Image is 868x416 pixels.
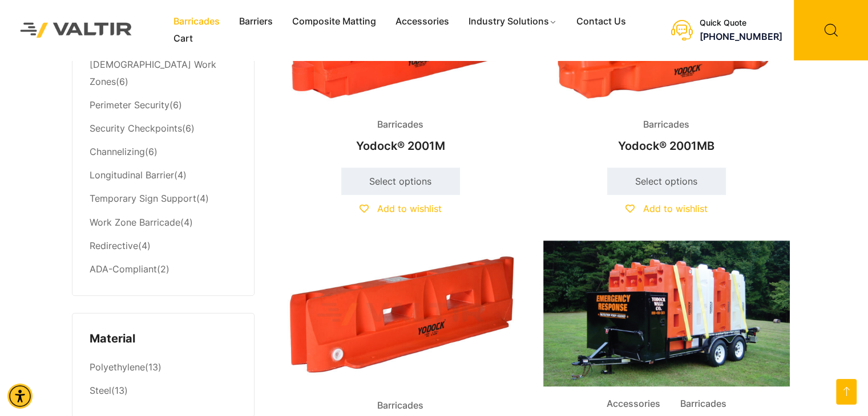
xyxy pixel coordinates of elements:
a: ADA-Compliant [90,263,157,275]
div: Accessibility Menu [7,384,33,409]
a: Temporary Sign Support [90,193,196,204]
li: (4) [90,211,237,234]
img: Barricades [277,240,524,388]
a: Channelizing [90,146,145,157]
a: Select options for “Yodock® 2001MB” [607,168,726,195]
li: (13) [90,356,237,380]
a: call (888) 496-3625 [700,31,782,42]
a: Open this option [836,379,857,405]
a: Add to wishlist [360,203,442,214]
h4: Material [90,331,237,348]
li: (6) [90,141,237,164]
span: Accessories [598,395,669,413]
li: (6) [90,93,237,117]
a: Perimeter Security [90,99,169,111]
a: Work Zone Barricade [90,217,180,228]
li: (6) [90,117,237,141]
a: Barriers [229,13,282,30]
h2: Yodock® 2001MB [543,133,790,158]
a: Steel [90,385,111,396]
span: Barricades [635,116,698,133]
a: Composite Matting [282,13,386,30]
a: Barricades [164,13,229,30]
a: Longitudinal Barrier [90,169,174,181]
a: Accessories [386,13,459,30]
span: Barricades [369,397,432,414]
li: (13) [90,380,237,400]
h2: Yodock® 2001M [277,133,524,158]
li: (4) [90,164,237,187]
span: Barricades [369,116,432,133]
li: (4) [90,187,237,211]
li: (2) [90,258,237,278]
a: Industry Solutions [459,13,567,30]
img: Accessories [543,240,790,386]
div: Quick Quote [700,18,782,28]
span: Add to wishlist [643,203,708,214]
a: Polyethylene [90,361,145,373]
span: Add to wishlist [377,203,442,214]
span: Barricades [672,395,735,413]
img: Valtir Rentals [9,11,144,49]
li: (6) [90,53,237,93]
a: [DEMOGRAPHIC_DATA] Work Zones [90,59,216,87]
a: Add to wishlist [625,203,708,214]
a: Contact Us [567,13,636,30]
a: Cart [164,30,203,47]
a: Security Checkpoints [90,123,182,134]
li: (4) [90,234,237,258]
a: Select options for “Yodock® 2001M” [341,168,460,195]
a: Redirective [90,240,138,251]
